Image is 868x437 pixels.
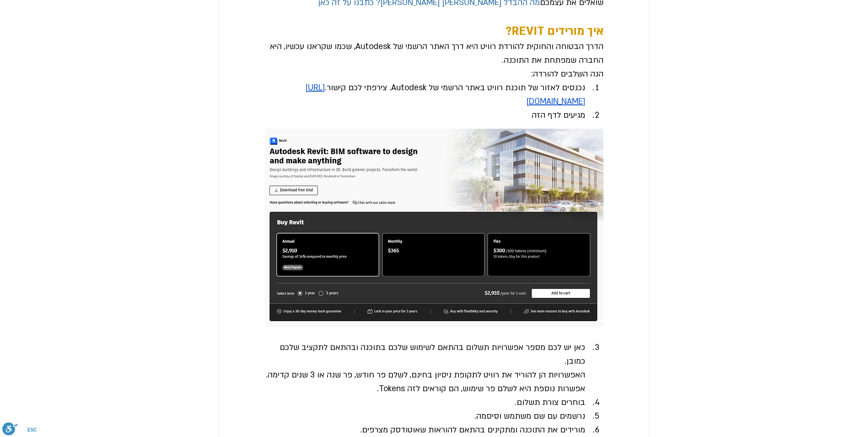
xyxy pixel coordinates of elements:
span: בוחרים צורת תשלום. [515,397,585,408]
span: מגיעים לדף הזה [532,110,585,120]
span: נרשמים עם שם משתמש וסיסמה. [474,411,585,421]
span: הנה השלבים להורדה: [531,69,604,79]
a: [URL][DOMAIN_NAME] [305,82,585,107]
span: האפשרויות הן להוריד את רוויט לתקופת ניסיון בחינם, לשלם פר חודש, פר שנה או 3 שנים קדימה. אפשרות נו... [264,370,585,394]
span: מורידים את התוכנה ומתקינים בהתאם להוראות שאוטודסק מצרפים. [360,425,585,435]
img: ree [265,129,604,327]
span: הדרך הבטוחה והחוקית להורדת רוויט היא דרך האתר הרשמי של Autodesk, שכמו שקראנו עכשיו, היא החברה שמפ... [268,41,604,66]
span: איך מורידים REVIT? [506,24,604,39]
span: כאן יש לכם מספר אפשרויות תשלום בהתאם לשימוש שלכם בתוכנה ובהתאם לתקציב שלכם כמובן. [277,342,585,366]
span: נכנסים לאזור של תוכנת רוויט באתר הרשמי של Autodesk. צירפתי לכם קישור. [325,82,585,93]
